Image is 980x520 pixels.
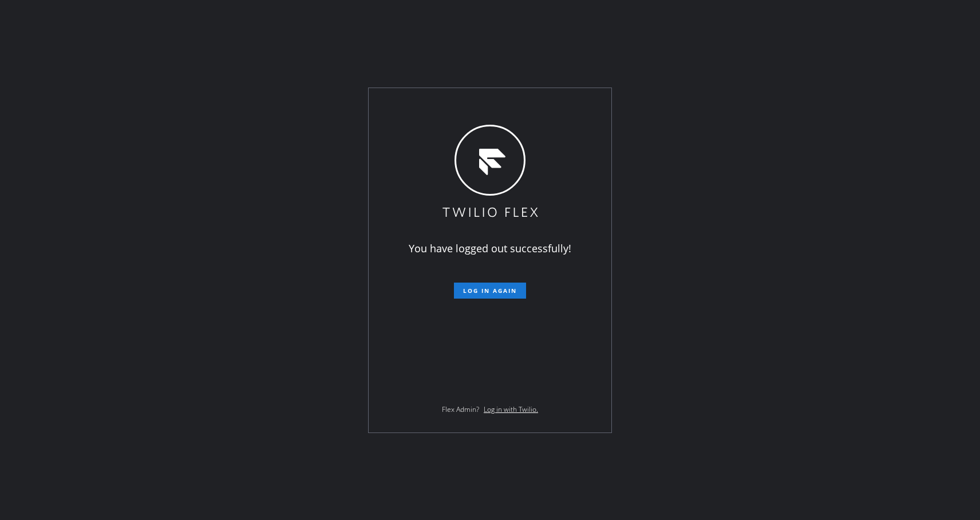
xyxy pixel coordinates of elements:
[442,404,479,414] span: Flex Admin?
[409,241,571,255] span: You have logged out successfully!
[463,287,517,295] span: Log in again
[454,283,526,299] button: Log in again
[484,404,538,414] a: Log in with Twilio.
